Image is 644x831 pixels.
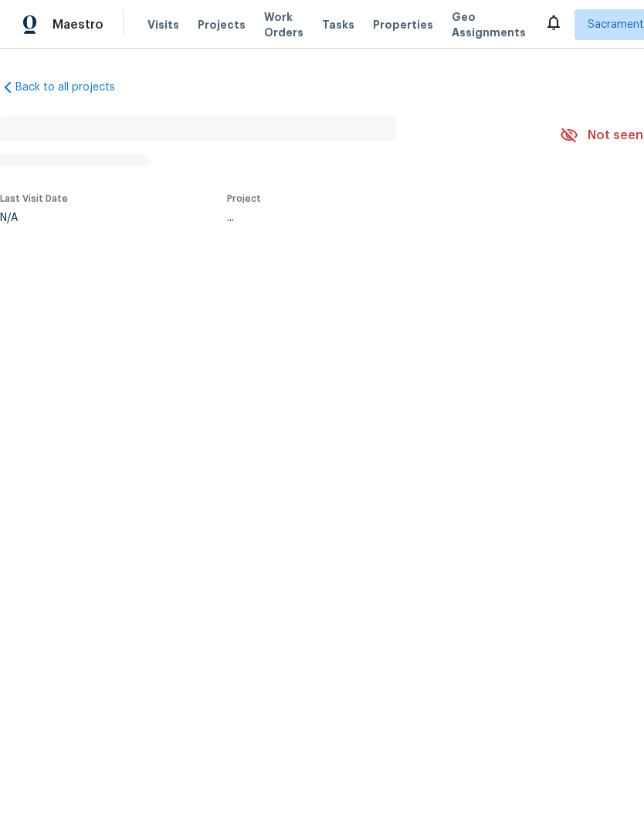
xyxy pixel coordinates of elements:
[373,17,433,32] span: Properties
[53,17,103,32] span: Maestro
[147,17,179,32] span: Visits
[322,19,354,30] span: Tasks
[227,213,524,223] div: ...
[198,17,246,32] span: Projects
[264,9,303,40] span: Work Orders
[452,9,526,40] span: Geo Assignments
[227,194,261,203] span: Project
